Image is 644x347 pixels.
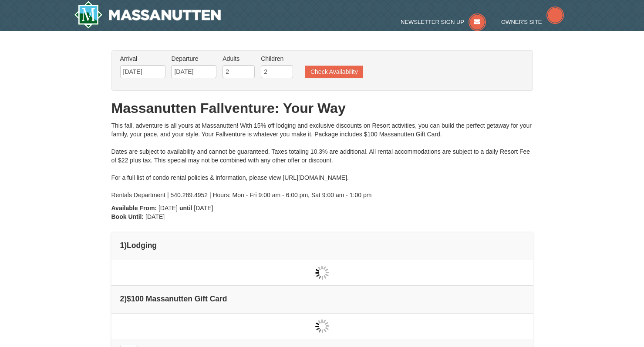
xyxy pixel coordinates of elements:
span: [DATE] [194,205,213,212]
span: [DATE] [158,205,178,212]
span: ) [124,241,127,250]
span: Newsletter Sign Up [401,19,464,25]
img: wait gif [315,266,329,280]
span: Owner's Site [501,19,542,25]
a: Owner's Site [501,19,564,25]
a: Newsletter Sign Up [401,19,486,25]
span: [DATE] [145,213,165,220]
strong: until [179,205,192,212]
a: Massanutten Resort [74,1,221,29]
img: wait gif [315,319,329,333]
strong: Available From: [111,205,157,212]
strong: Book Until: [111,213,144,220]
label: Arrival [120,54,165,63]
label: Children [261,54,293,63]
img: Massanutten Resort Logo [74,1,221,29]
span: ) [124,294,127,303]
button: Check Availability [305,66,363,78]
h1: Massanutten Fallventure: Your Way [111,99,533,117]
label: Departure [171,54,216,63]
h4: 2 $100 Massanutten Gift Card [120,294,524,303]
div: This fall, adventure is all yours at Massanutten! With 15% off lodging and exclusive discounts on... [111,121,533,199]
h4: 1 Lodging [120,241,524,250]
label: Adults [223,54,255,63]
